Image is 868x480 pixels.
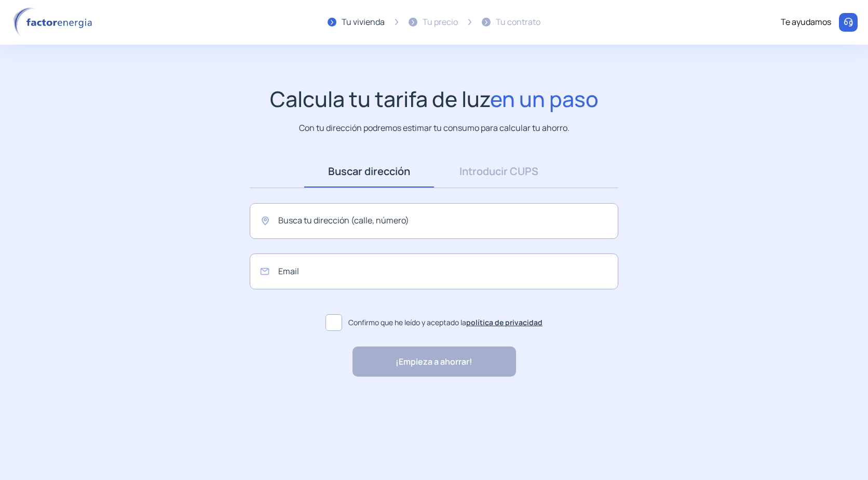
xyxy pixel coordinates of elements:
[781,16,831,29] div: Te ayudamos
[434,155,564,188] a: Introducir CUPS
[10,7,99,37] img: logo factor
[490,84,599,113] span: en un paso
[299,122,569,135] p: Con tu dirección podremos estimar tu consumo para calcular tu ahorro.
[348,317,542,328] span: Confirmo que he leído y aceptado la
[304,155,434,188] a: Buscar dirección
[423,16,458,29] div: Tu precio
[843,17,853,28] img: llamar
[466,317,542,327] a: política de privacidad
[496,16,540,29] div: Tu contrato
[270,86,599,112] h1: Calcula tu tarifa de luz
[342,16,385,29] div: Tu vivienda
